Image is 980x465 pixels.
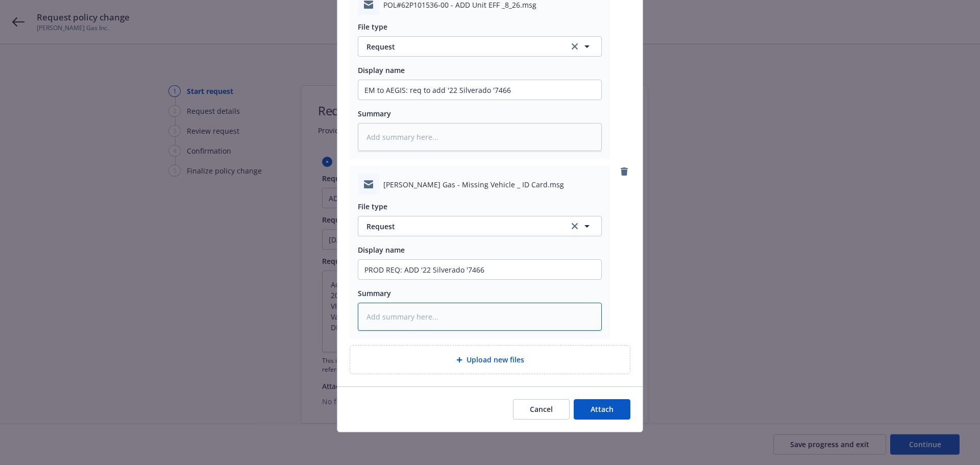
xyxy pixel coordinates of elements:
[358,260,601,279] input: Add display name here...
[513,399,570,420] button: Cancel
[366,41,559,52] span: Request
[350,345,630,374] div: Upload new files
[358,65,405,75] span: Display name
[569,220,581,232] a: clear selection
[358,216,602,236] button: Requestclear selection
[467,354,524,365] span: Upload new files
[358,36,602,57] button: Requestclear selection
[358,288,391,298] span: Summary
[358,202,387,211] span: File type
[530,404,553,414] span: Cancel
[383,179,564,190] span: [PERSON_NAME] Gas - Missing Vehicle _ ID Card.msg
[366,221,559,232] span: Request
[574,399,630,420] button: Attach
[569,40,581,53] a: clear selection
[591,404,614,414] span: Attach
[358,109,391,118] span: Summary
[358,245,405,255] span: Display name
[618,165,630,178] a: remove
[358,22,387,32] span: File type
[358,80,601,100] input: Add display name here...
